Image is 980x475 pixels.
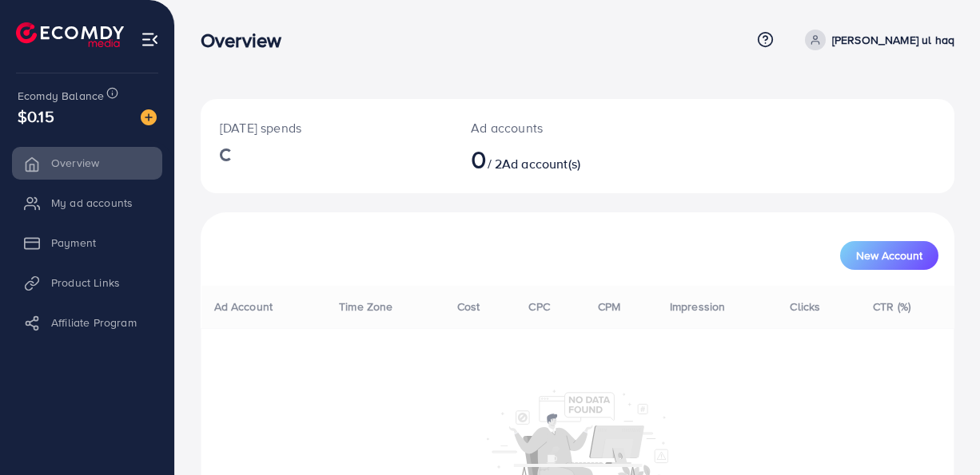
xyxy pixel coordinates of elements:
h3: Overview [201,29,294,52]
img: menu [141,30,159,49]
img: image [141,109,157,125]
p: [PERSON_NAME] ul haq [832,30,954,49]
span: New Account [856,250,922,261]
p: [DATE] spends [220,118,432,137]
span: $0.15 [18,105,54,128]
span: 0 [471,141,487,177]
button: New Account [840,241,938,270]
a: [PERSON_NAME] ul haq [799,30,954,50]
span: Ad account(s) [502,155,580,172]
p: Ad accounts [471,118,621,137]
img: logo [16,22,124,47]
span: Ecomdy Balance [18,88,104,104]
h2: / 2 [471,144,621,174]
